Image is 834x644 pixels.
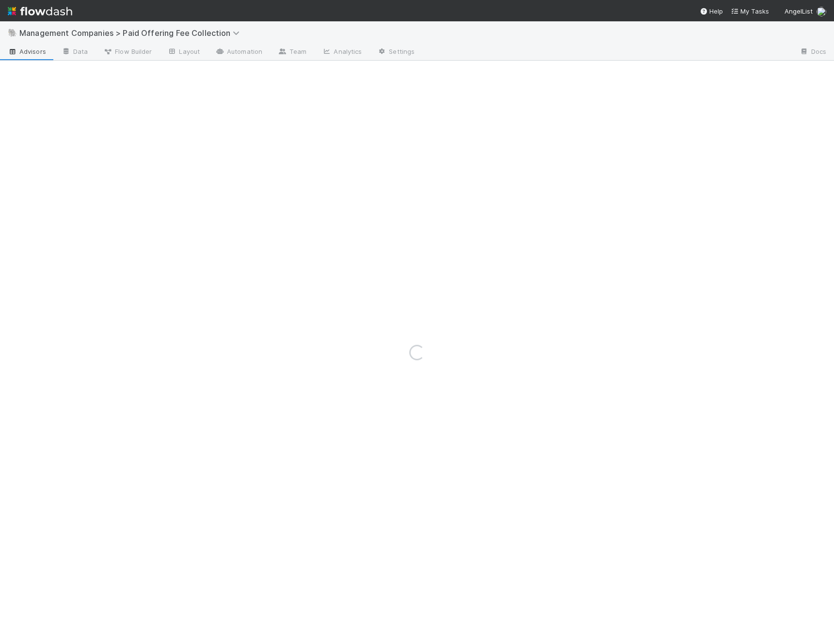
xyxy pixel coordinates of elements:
a: Analytics [314,45,369,60]
img: logo-inverted-e16ddd16eac7371096b0.svg [8,3,72,19]
a: Docs [792,45,834,60]
a: My Tasks [731,6,769,16]
span: My Tasks [731,7,769,15]
div: Help [700,6,723,16]
span: Advisors [8,47,46,56]
a: Automation [208,45,270,60]
span: Management Companies > Paid Offering Fee Collection [19,28,244,38]
a: Data [54,45,96,60]
span: AngelList [785,7,813,15]
a: Layout [160,45,208,60]
span: 🐘 [8,29,17,37]
a: Team [270,45,314,60]
img: avatar_aa4fbed5-f21b-48f3-8bdd-57047a9d59de.png [817,7,826,16]
span: Flow Builder [103,47,152,56]
a: Settings [369,45,422,60]
a: Flow Builder [96,45,160,60]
